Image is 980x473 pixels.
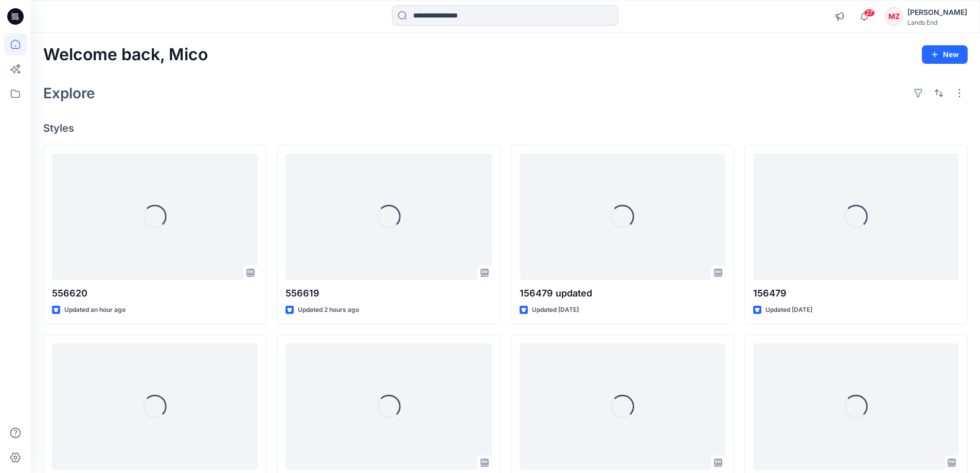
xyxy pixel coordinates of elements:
div: [PERSON_NAME] [907,6,967,19]
p: 156479 updated [520,286,725,301]
p: Updated 2 hours ago [298,305,359,316]
p: 556619 [286,286,491,301]
p: Updated [DATE] [532,305,579,316]
button: New [922,45,968,64]
h2: Explore [43,85,95,101]
h2: Welcome back, Mico [43,45,208,64]
h4: Styles [43,122,968,134]
p: 156479 [753,286,959,301]
p: Updated [DATE] [765,305,812,316]
p: 556620 [52,286,258,301]
span: 27 [864,9,875,17]
div: Lands End [907,19,967,26]
div: MZ [885,7,903,26]
p: Updated an hour ago [64,305,126,316]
